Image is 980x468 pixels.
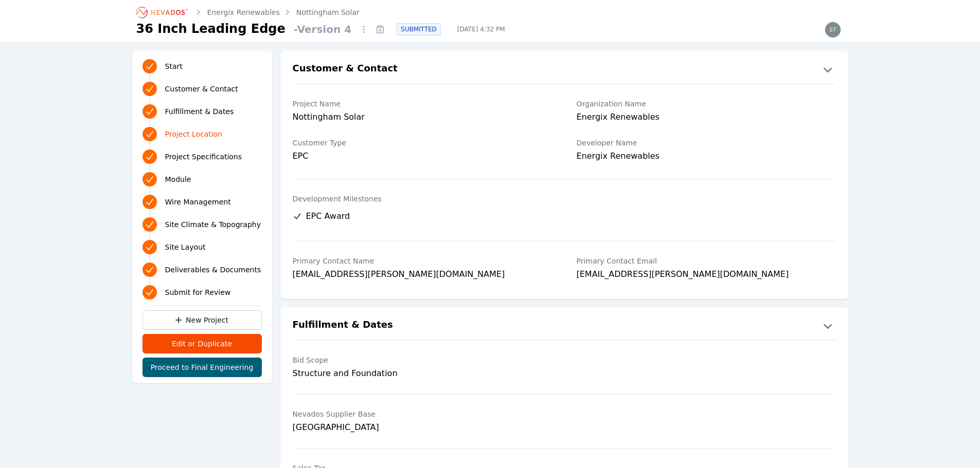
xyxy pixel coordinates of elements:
[165,242,206,252] span: Site Layout
[825,22,841,38] img: steve.mustaro@nevados.solar
[165,287,231,297] span: Submit for Review
[165,106,234,117] span: Fulfillment & Dates
[293,421,552,434] div: [GEOGRAPHIC_DATA]
[577,111,836,125] div: Energix Renewables
[165,152,242,162] span: Project Specifications
[293,150,552,162] div: EPC
[577,99,836,109] label: Organization Name
[449,25,513,33] span: [DATE] 4:32 PM
[397,23,441,35] div: SUBMITTED
[280,317,848,334] button: Fulfillment & Dates
[136,21,286,37] h1: 36 Inch Leading Edge
[293,367,552,380] div: Structure and Foundation
[577,268,836,283] div: [EMAIL_ADDRESS][PERSON_NAME][DOMAIN_NAME]
[293,138,552,148] label: Customer Type
[165,197,231,207] span: Wire Management
[293,355,552,365] label: Bid Scope
[207,7,280,17] a: Energix Renewables
[293,268,552,283] div: [EMAIL_ADDRESS][PERSON_NAME][DOMAIN_NAME]
[293,111,552,125] div: Nottingham Solar
[306,210,350,222] span: EPC Award
[293,194,836,204] label: Development Milestones
[165,174,191,184] span: Module
[296,7,360,17] a: Nottingham Solar
[577,150,836,164] div: Energix Renewables
[165,61,183,71] span: Start
[165,129,223,139] span: Project Location
[165,265,261,275] span: Deliverables & Documents
[577,256,836,266] label: Primary Contact Email
[165,84,238,94] span: Customer & Contact
[577,138,836,148] label: Developer Name
[293,99,552,109] label: Project Name
[293,317,393,334] h2: Fulfillment & Dates
[290,22,355,36] span: - Version 4
[142,358,262,377] button: Proceed to Final Engineering
[142,310,262,330] a: New Project
[142,57,262,302] nav: Progress
[136,4,360,21] nav: Breadcrumb
[165,219,261,230] span: Site Climate & Topography
[293,256,552,266] label: Primary Contact Name
[293,409,552,419] label: Nevados Supplier Base
[293,61,398,78] h2: Customer & Contact
[142,334,262,353] button: Edit or Duplicate
[280,61,848,78] button: Customer & Contact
